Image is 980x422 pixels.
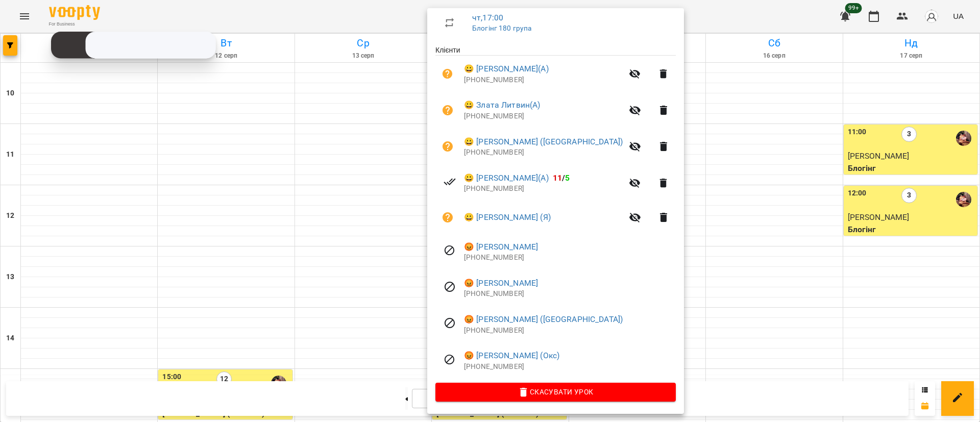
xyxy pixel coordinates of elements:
[464,277,538,289] a: 😡 [PERSON_NAME]
[435,134,460,159] button: Візит ще не сплачено. Додати оплату?
[464,326,676,336] p: [PHONE_NUMBER]
[435,45,676,383] ul: Клієнти
[565,173,570,183] span: 5
[464,136,623,148] a: 😀 [PERSON_NAME] ([GEOGRAPHIC_DATA])
[444,386,668,398] span: Скасувати Урок
[464,253,676,263] p: [PHONE_NUMBER]
[464,350,559,362] a: 😡 [PERSON_NAME] (Окс)
[435,205,460,230] button: Візит ще не сплачено. Додати оплату?
[435,98,460,122] button: Візит ще не сплачено. Додати оплату?
[444,354,456,366] svg: Візит скасовано
[464,147,623,158] p: [PHONE_NUMBER]
[464,75,623,85] p: [PHONE_NUMBER]
[553,173,562,183] span: 11
[464,362,676,372] p: [PHONE_NUMBER]
[464,172,549,184] a: 😀 [PERSON_NAME](А)
[464,211,551,224] a: 😀 [PERSON_NAME] (Я)
[444,317,456,329] svg: Візит скасовано
[435,383,676,401] button: Скасувати Урок
[472,24,532,32] a: Блогінг 180 група
[444,281,456,293] svg: Візит скасовано
[464,99,541,111] a: 😀 Злата Литвин(А)
[444,176,456,188] svg: Візит сплачено
[464,289,676,299] p: [PHONE_NUMBER]
[464,111,623,121] p: [PHONE_NUMBER]
[435,62,460,86] button: Візит ще не сплачено. Додати оплату?
[464,184,623,194] p: [PHONE_NUMBER]
[472,13,503,22] a: чт , 17:00
[464,63,549,75] a: 😀 [PERSON_NAME](А)
[444,244,456,257] svg: Візит скасовано
[464,313,623,326] a: 😡 [PERSON_NAME] ([GEOGRAPHIC_DATA])
[553,173,570,183] b: /
[464,241,538,253] a: 😡 [PERSON_NAME]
